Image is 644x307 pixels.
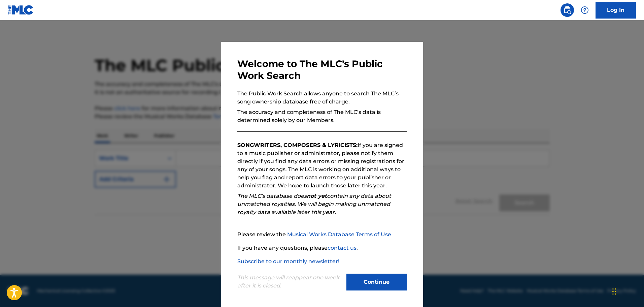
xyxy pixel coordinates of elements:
p: The Public Work Search allows anyone to search The MLC’s song ownership database free of charge. [237,90,407,106]
iframe: Chat Widget [610,275,644,307]
strong: not yet [307,193,327,199]
h3: Welcome to The MLC's Public Work Search [237,58,407,82]
a: Public Search [561,3,574,17]
img: search [563,6,571,14]
p: Please review the [237,231,407,239]
a: Log In [596,2,636,19]
button: Continue [346,274,407,290]
p: This message will reappear one week after it is closed. [237,274,342,290]
a: Subscribe to our monthly newsletter! [237,258,339,265]
p: The accuracy and completeness of The MLC’s data is determined solely by our Members. [237,108,407,124]
div: Drag [612,281,616,302]
a: Musical Works Database Terms of Use [287,231,391,238]
div: Help [578,3,591,17]
img: help [581,6,589,14]
strong: SONGWRITERS, COMPOSERS & LYRICISTS: [237,142,358,148]
a: contact us [328,245,357,251]
p: If you have any questions, please . [237,244,407,252]
img: MLC Logo [8,5,34,15]
em: The MLC’s database does contain any data about unmatched royalties. We will begin making unmatche... [237,193,391,215]
p: If you are signed to a music publisher or administrator, please notify them directly if you find ... [237,141,407,190]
